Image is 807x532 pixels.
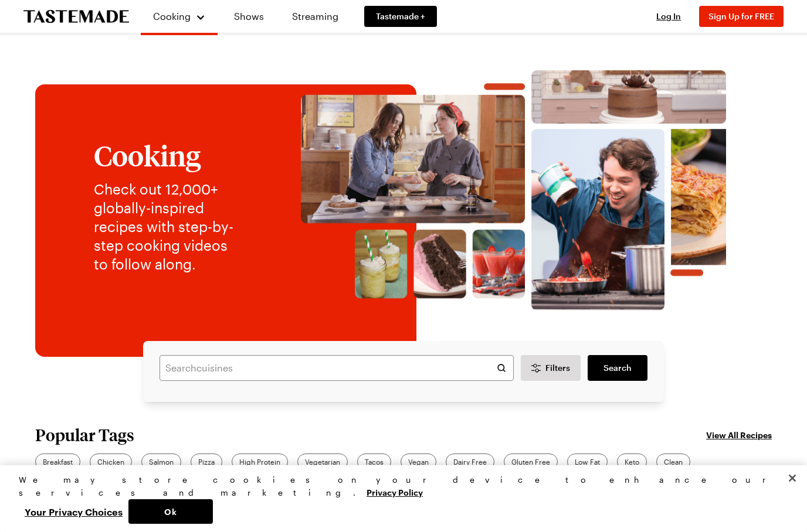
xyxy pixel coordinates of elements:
[94,180,243,274] p: Check out 12,000+ globally-inspired recipes with step-by-step cooking videos to follow along.
[706,428,772,441] a: View All Recipes
[656,11,681,21] span: Log In
[364,6,437,27] a: Tastemade +
[35,453,80,470] a: Breakfast
[267,70,760,311] img: Explore recipes
[656,453,690,470] a: Clean
[401,453,436,470] a: Vegan
[23,10,129,23] a: To Tastemade Home Page
[645,11,692,22] button: Log In
[625,456,639,467] span: Keto
[545,362,570,374] span: Filters
[19,473,778,524] div: Privacy
[446,453,494,470] a: Dairy Free
[453,456,487,467] span: Dairy Free
[699,6,784,27] button: Sign Up for FREE
[365,456,384,467] span: Tacos
[521,355,581,381] button: Desktop filters
[35,425,134,444] h2: Popular Tags
[408,456,429,467] span: Vegan
[198,456,215,467] span: Pizza
[567,453,608,470] a: Low Fat
[94,140,243,170] h1: Cooking
[575,456,600,467] span: Low Fat
[511,456,550,467] span: Gluten Free
[357,453,391,470] a: Tacos
[588,355,647,381] a: filters
[19,499,128,524] button: Your Privacy Choices
[297,453,348,470] a: Vegetarian
[43,456,73,467] span: Breakfast
[504,453,558,470] a: Gluten Free
[367,486,423,497] a: More information about your privacy, opens in a new tab
[708,11,774,21] span: Sign Up for FREE
[617,453,647,470] a: Keto
[603,362,632,374] span: Search
[19,473,778,499] div: We may store cookies on your device to enhance our services and marketing.
[152,5,206,28] button: Cooking
[232,453,288,470] a: High Protein
[305,456,340,467] span: Vegetarian
[141,453,181,470] a: Salmon
[90,453,132,470] a: Chicken
[97,456,124,467] span: Chicken
[779,465,805,491] button: Close
[128,499,213,524] button: Ok
[239,456,280,467] span: High Protein
[376,11,425,22] span: Tastemade +
[153,11,191,22] span: Cooking
[149,456,174,467] span: Salmon
[191,453,222,470] a: Pizza
[664,456,683,467] span: Clean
